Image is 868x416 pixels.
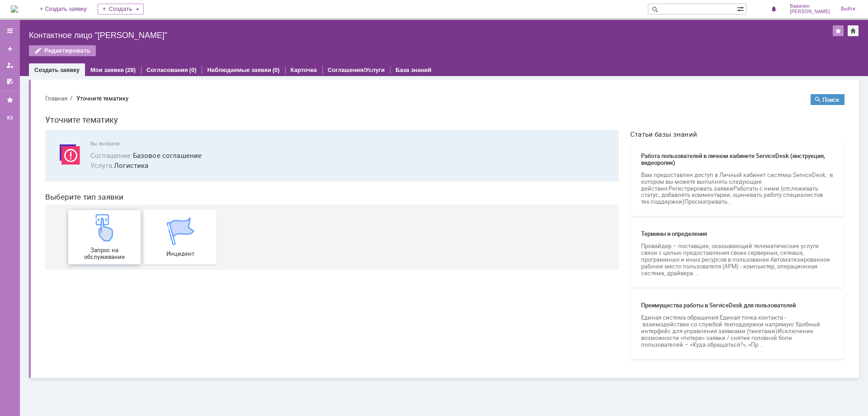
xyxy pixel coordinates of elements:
[737,4,746,13] span: Расширенный поиск
[773,7,807,18] button: Поиск
[125,67,136,73] div: (28)
[52,74,76,83] span: Услуга :
[7,105,581,115] header: Выберите тип заявки
[3,115,17,122] div: КЗ
[7,7,29,15] button: Главная
[848,25,859,36] div: Сделать домашней страницей
[34,67,80,73] a: Создать заявку
[29,31,833,40] div: Контактное лицо "[PERSON_NAME]"
[790,9,830,14] span: [PERSON_NAME]
[291,67,317,73] a: Карточка
[90,67,124,73] a: Мои заявки
[146,67,188,73] a: Согласования
[52,73,570,84] span: Логистика
[592,204,807,272] a: Преимущества работы в ServiceDesk для пользователейЕдиная система обращения:Единая точка контакта...
[129,131,156,158] img: get14222c8f49ca4a32b308768b33fb6794
[603,215,796,222] span: Преимущества работы в ServiceDesk для пользователей
[3,111,17,125] a: КЗ
[3,58,17,72] a: Мои заявки
[189,67,197,73] div: (0)
[273,67,280,73] div: (0)
[52,64,95,73] span: Соглашение :
[207,67,271,73] a: Наблюдаемые заявки
[3,74,17,89] a: Мои согласования
[592,43,807,51] span: Статьи базы знаний
[33,160,100,173] span: Запрос на обслуживание
[52,54,570,60] span: Вы выбрали:
[328,67,385,73] a: Соглашения/Услуги
[30,123,103,177] a: Запрос на обслуживание
[833,25,844,36] div: Добавить в избранное
[603,143,796,150] span: Термины и определения
[18,54,45,81] img: svg%3E
[53,127,80,154] img: get1a5076dc500e4355b1f65a444c68a1cb
[790,4,830,9] span: Вавилин
[7,26,807,39] h1: Уточните тематику
[603,227,796,261] p: Единая система обращения:Единая точка контакта - взаимодействие со службой техподдержки напрямую ...
[106,123,179,177] a: Инцидент
[3,42,17,56] a: Создать заявку
[98,4,144,14] div: Создать
[109,163,176,170] span: Инцидент
[603,156,796,190] p: Провайдер – поставщик, оказывающий телематические услуги связи с целью предоставления своих серве...
[52,63,164,74] button: Соглашение:Базовое соглашение
[11,5,18,13] a: Перейти на домашнюю страницу
[38,8,90,15] div: Уточните тематику
[603,85,796,119] p: Вам предоставлен доступ в Личный кабинет системы ServiceDesk, в котором вы можете выполнять следу...
[396,67,431,73] a: База знаний
[592,55,807,129] a: Работа пользователей в личном кабинете ServiceDesk (инструкция, видеоролик)Вам предоставлен досту...
[603,66,796,79] span: Работа пользователей в личном кабинете ServiceDesk (инструкция, видеоролик)
[592,133,807,201] a: Термины и определенияПровайдер – поставщик, оказывающий телематические услуги связи с целью предо...
[11,5,18,13] img: logo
